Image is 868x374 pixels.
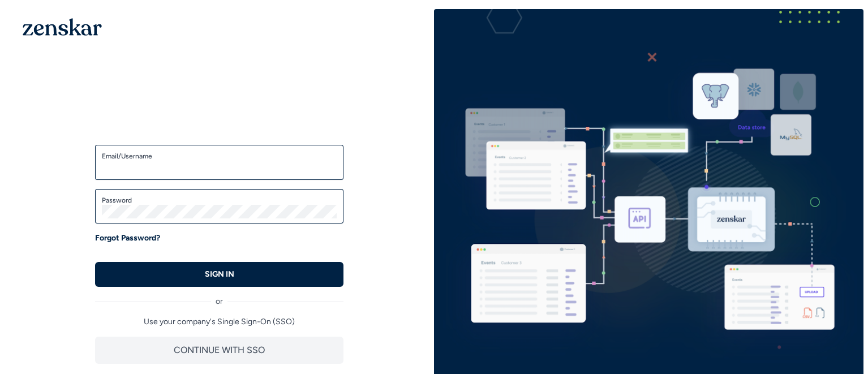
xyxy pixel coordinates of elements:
button: CONTINUE WITH SSO [95,337,343,364]
a: Forgot Password? [95,233,160,244]
div: or [95,287,343,307]
button: SIGN IN [95,262,343,287]
label: Password [102,196,337,205]
p: Use your company's Single Sign-On (SSO) [95,316,343,328]
label: Email/Username [102,152,337,161]
img: 1OGAJ2xQqyY4LXKgY66KYq0eOWRCkrZdAb3gUhuVAqdWPZE9SRJmCz+oDMSn4zDLXe31Ii730ItAGKgCKgCCgCikA4Av8PJUP... [23,18,102,36]
p: SIGN IN [205,269,234,280]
